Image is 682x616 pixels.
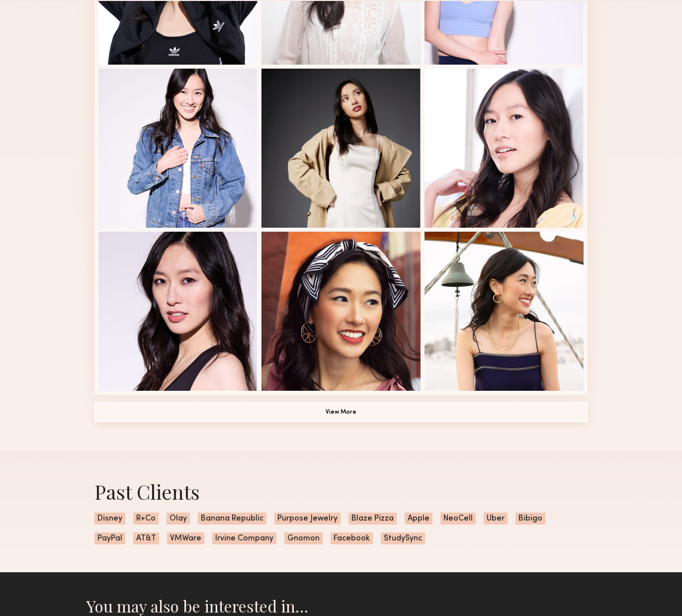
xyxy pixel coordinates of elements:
span: NeoCell [440,513,476,525]
span: Gnomon [284,532,323,544]
span: VMWare [167,532,204,544]
span: Banana Republic [198,513,266,525]
span: AT&T [133,532,159,544]
h2: You may also be interested in… [86,596,596,616]
span: Blaze Pizza [348,513,397,525]
span: Purpose Jewelry [274,513,341,525]
span: Bibigo [515,513,545,525]
button: View More [94,402,588,422]
span: Irvine Company [212,532,276,544]
span: Facebook [331,532,373,544]
span: PayPal [94,532,125,544]
span: Uber [484,513,508,525]
div: Past Clients [94,478,588,505]
span: R+Co [133,513,159,525]
span: Olay [167,513,190,525]
span: Disney [94,513,125,525]
span: StudySync [381,532,425,544]
span: Apple [405,513,432,525]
